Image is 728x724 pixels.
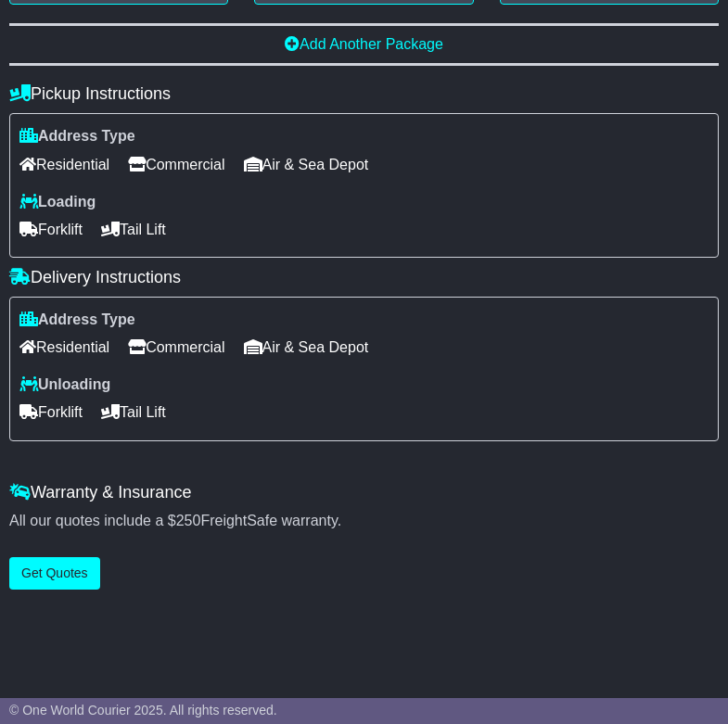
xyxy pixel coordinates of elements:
h4: Pickup Instructions [9,84,719,104]
span: Forklift [19,215,83,244]
h4: Delivery Instructions [9,268,719,287]
a: Add Another Package [285,36,443,52]
span: © One World Courier 2025. All rights reserved. [9,703,277,718]
span: Tail Lift [101,398,166,426]
span: Commercial [128,150,224,179]
span: Air & Sea Depot [244,333,369,362]
span: Tail Lift [101,215,166,244]
span: Residential [19,150,109,179]
div: All our quotes include a $ FreightSafe warranty. [9,512,719,529]
span: Commercial [128,333,224,362]
label: Loading [19,193,96,210]
label: Address Type [19,311,135,328]
h4: Warranty & Insurance [9,483,719,502]
span: 250 [176,513,201,528]
span: Residential [19,333,109,362]
button: Get Quotes [9,557,100,590]
span: Air & Sea Depot [244,150,369,179]
label: Address Type [19,127,135,145]
label: Unloading [19,375,110,393]
span: Forklift [19,398,83,426]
